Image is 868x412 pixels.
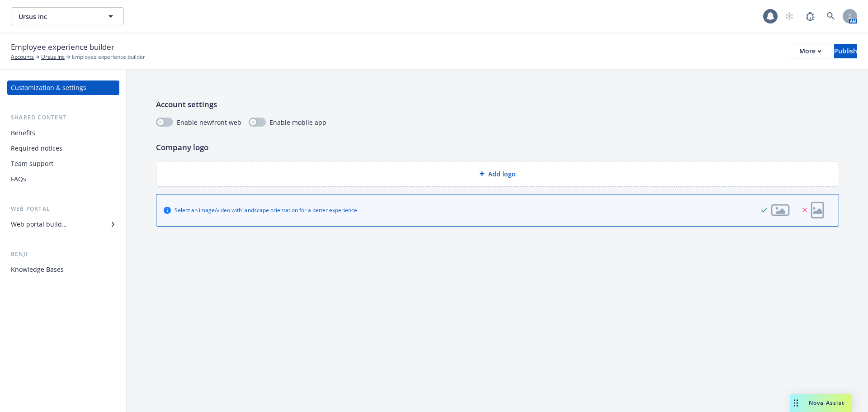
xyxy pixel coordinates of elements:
a: Start snowing [780,7,798,25]
div: Add logo [156,161,839,187]
a: Team support [7,156,119,171]
button: Nova Assist [790,394,852,412]
a: Customization & settings [7,81,119,95]
a: Knowledge Bases [7,262,119,277]
p: Company logo [156,142,839,153]
div: Benji [7,250,119,259]
div: Web portal [7,204,119,213]
a: Report a Bug [801,7,819,25]
a: FAQs [7,172,119,186]
button: Publish [834,44,857,58]
div: Publish [834,44,857,58]
a: Web portal builder [7,217,119,232]
div: Benefits [11,126,35,140]
button: More [788,44,832,58]
span: Ursus Inc [19,12,97,21]
div: Shared content [7,113,119,122]
div: Web portal builder [11,217,67,232]
div: Select an image/video with landscape orientation for a better experience [175,206,357,214]
span: Add logo [488,169,516,179]
span: Nova Assist [809,399,844,407]
div: Knowledge Bases [11,262,64,277]
div: Team support [11,156,53,171]
span: Enable mobile app [269,118,326,127]
a: Search [822,7,840,25]
a: Accounts [11,53,34,61]
div: Customization & settings [11,81,86,95]
p: Account settings [156,99,839,110]
span: Employee experience builder [11,41,114,53]
div: More [799,44,821,58]
button: Ursus Inc [11,7,124,25]
div: Required notices [11,141,62,156]
a: Ursus Inc [41,53,65,61]
span: Employee experience builder [72,53,145,61]
a: Required notices [7,141,119,156]
div: Drag to move [790,394,802,412]
a: Benefits [7,126,119,140]
span: Enable newfront web [177,118,241,127]
div: FAQs [11,172,26,186]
